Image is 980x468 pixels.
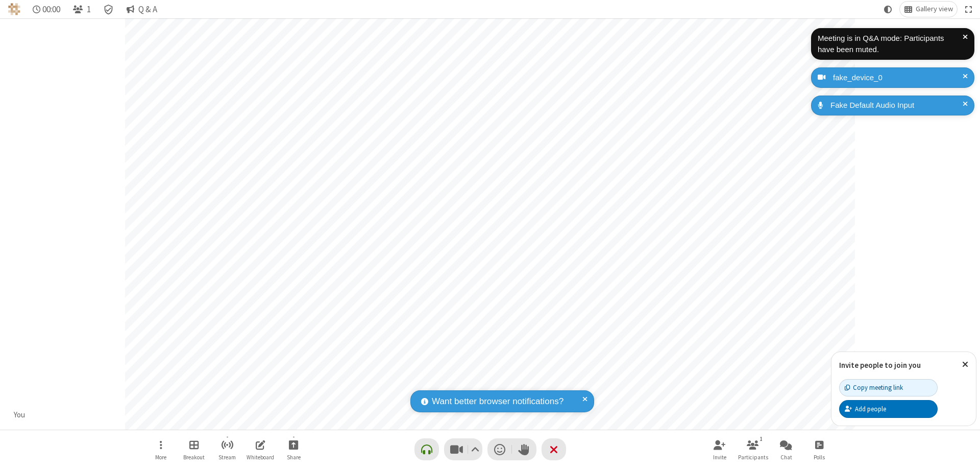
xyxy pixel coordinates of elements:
button: Open shared whiteboard [245,435,276,464]
button: Change layout [900,2,957,17]
button: Invite participants (⌘+Shift+I) [704,435,735,464]
span: Breakout [183,454,205,460]
span: Invite [713,454,726,460]
button: Raise hand [512,438,536,460]
div: fake_device_0 [829,72,967,84]
div: Fake Default Audio Input [827,100,967,111]
label: Invite people to join you [839,360,921,370]
button: Copy meeting link [839,379,938,396]
span: Participants [738,454,768,460]
button: Open participant list [738,435,768,464]
span: 1 [87,5,91,14]
div: Copy meeting link [845,383,903,392]
button: Send a reaction [487,438,512,460]
button: Start streaming [212,435,242,464]
span: Stream [218,454,236,460]
button: Stop video (⌘+Shift+V) [444,438,482,460]
button: Fullscreen [961,2,976,17]
span: Q & A [138,5,157,14]
button: Open menu [145,435,176,464]
button: End or leave meeting [542,438,566,460]
img: QA Selenium DO NOT DELETE OR CHANGE [8,3,20,15]
button: Manage Breakout Rooms [179,435,209,464]
button: Connect your audio [414,438,439,460]
span: Share [287,454,301,460]
span: Chat [780,454,792,460]
div: You [10,409,29,421]
button: Using system theme [880,2,896,17]
span: 00:00 [42,5,60,14]
button: Open participant list [68,2,95,17]
button: Q & A [122,2,161,17]
button: Open chat [771,435,801,464]
button: Video setting [468,438,482,460]
span: Polls [814,454,825,460]
div: 1 [757,434,766,443]
span: Whiteboard [247,454,274,460]
button: Start sharing [278,435,309,464]
div: Meeting details Encryption enabled [99,2,118,17]
span: Gallery view [916,5,953,13]
div: Meeting is in Q&A mode: Participants have been muted. [818,33,963,56]
span: More [155,454,166,460]
button: Add people [839,400,938,417]
div: Timer [29,2,65,17]
button: Open poll [804,435,835,464]
span: Want better browser notifications? [432,395,563,408]
button: Close popover [954,352,976,377]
